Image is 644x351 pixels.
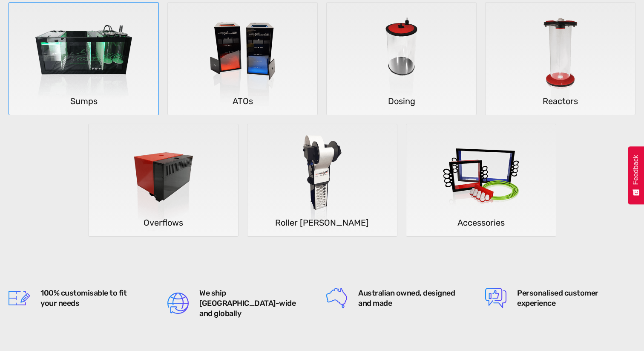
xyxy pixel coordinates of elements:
[485,2,635,115] a: ReactorsReactors
[358,288,462,308] h5: Australian owned, designed and made
[327,94,476,108] h5: Dosing
[247,215,397,230] h5: Roller [PERSON_NAME]
[168,94,317,108] h5: ATOs
[101,124,226,237] img: Overflows
[9,2,159,115] a: SumpsSumps
[167,2,318,115] a: ATOsATOs
[259,124,385,237] img: Roller mats
[40,288,144,308] h5: 100% customisable to fit your needs
[418,124,544,237] img: Accessories
[9,287,30,309] img: Customisable
[339,3,464,115] img: Dosing
[167,293,189,314] img: Global Shipping
[247,124,397,237] a: Roller matsRoller [PERSON_NAME]
[326,2,477,115] a: DosingDosing
[497,3,623,115] img: Reactors
[21,3,147,115] img: Sumps
[406,215,556,230] h5: Accessories
[517,288,621,308] h5: Personalised customer experience
[486,94,635,108] h5: Reactors
[628,146,644,204] button: Feedback - Show survey
[326,287,348,309] img: Australia
[88,124,239,237] a: OverflowsOverflows
[9,94,158,108] h5: Sumps
[199,288,303,319] h5: We ship [GEOGRAPHIC_DATA]-wide and globally
[485,287,506,309] img: Customer Service
[632,155,640,185] span: Feedback
[406,124,556,237] a: AccessoriesAccessories
[89,215,238,230] h5: Overflows
[180,3,305,115] img: ATOs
